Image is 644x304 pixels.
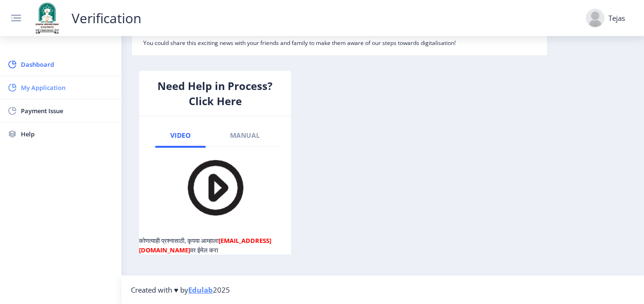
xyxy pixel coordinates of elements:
[143,38,536,48] div: You could share this exciting news with your friends and family to make them aware of our steps t...
[230,132,260,139] span: Manual
[21,82,114,93] span: My Application
[150,78,280,108] h5: Need Help in Process? Click Here
[182,154,248,221] img: PLAY.png
[608,13,625,23] div: Tejas
[62,13,151,23] a: Verification
[155,124,206,147] a: Video
[21,59,114,70] span: Dashboard
[188,285,213,295] a: Edulab
[215,124,275,147] a: Manual
[21,128,114,140] span: Help
[131,285,230,295] span: Created with ♥ by 2025
[139,236,291,255] span: कोणत्याही प्रश्नासाठी, कृपया आम्हाला वर ईमेल करा
[170,132,191,139] span: Video
[32,1,62,35] img: solapur_logo.png
[21,105,114,116] span: Payment Issue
